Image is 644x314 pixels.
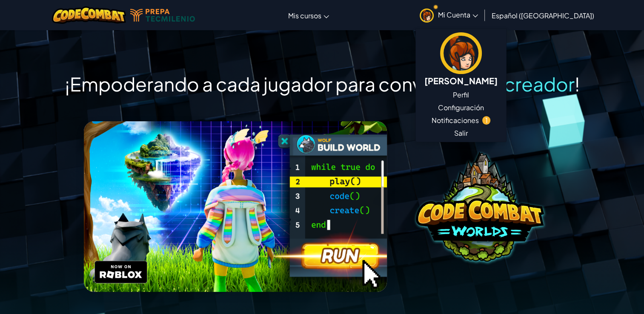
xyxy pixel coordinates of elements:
[416,127,506,140] a: Salir
[416,31,506,88] a: [PERSON_NAME]
[504,72,575,96] span: creador
[416,88,506,101] a: Perfil
[492,11,594,20] span: Español ([GEOGRAPHIC_DATA])
[415,2,482,29] a: Mi Cuenta
[482,116,490,124] span: 1
[575,72,580,96] span: !
[420,9,434,23] img: avatar
[438,10,478,19] span: Mi Cuenta
[52,6,126,24] img: CodeCombat logo
[65,72,504,96] span: ¡Empoderando a cada jugador para convertirse en
[84,121,387,292] img: header.png
[424,74,498,87] h5: [PERSON_NAME]
[440,32,482,74] img: avatar
[130,9,195,22] img: Tecmilenio logo
[432,115,479,126] span: Notificaciones
[416,151,544,261] img: coco-worlds-no-desc.png
[416,114,506,127] a: Notificaciones1
[284,4,333,27] a: Mis cursos
[487,4,598,27] a: Español ([GEOGRAPHIC_DATA])
[288,11,321,20] span: Mis cursos
[416,101,506,114] a: Configuración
